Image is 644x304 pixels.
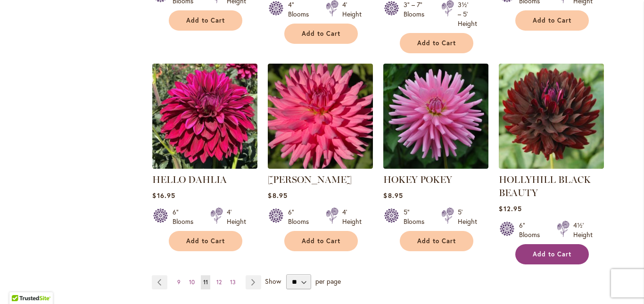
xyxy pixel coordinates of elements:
[499,162,604,171] a: HOLLYHILL BLACK BEAUTY
[265,277,281,286] span: Show
[230,279,236,286] span: 13
[175,275,183,289] a: 9
[227,207,246,226] div: 4' Height
[400,33,473,53] button: Add to Cart
[499,64,604,169] img: HOLLYHILL BLACK BEAUTY
[203,279,208,286] span: 11
[268,174,352,185] a: [PERSON_NAME]
[573,221,593,239] div: 4½' Height
[284,24,358,44] button: Add to Cart
[400,231,473,251] button: Add to Cart
[177,279,181,286] span: 9
[533,16,571,25] span: Add to Cart
[519,221,545,239] div: 6" Blooms
[533,250,571,258] span: Add to Cart
[169,231,242,251] button: Add to Cart
[173,207,199,226] div: 6" Blooms
[383,64,488,169] img: HOKEY POKEY
[288,207,314,226] div: 6" Blooms
[284,231,358,251] button: Add to Cart
[383,162,488,171] a: HOKEY POKEY
[7,271,33,297] iframe: Launch Accessibility Center
[187,275,197,289] a: 10
[152,64,257,169] img: Hello Dahlia
[216,279,222,286] span: 12
[515,244,589,264] button: Add to Cart
[186,237,225,245] span: Add to Cart
[228,275,238,289] a: 13
[268,162,373,171] a: HERBERT SMITH
[186,16,225,25] span: Add to Cart
[383,191,403,200] span: $8.95
[499,174,591,198] a: HOLLYHILL BLACK BEAUTY
[383,174,452,185] a: HOKEY POKEY
[214,275,224,289] a: 12
[499,204,521,213] span: $12.95
[152,191,175,200] span: $16.95
[169,10,242,31] button: Add to Cart
[152,162,257,171] a: Hello Dahlia
[152,174,227,185] a: HELLO DAHLIA
[302,237,340,245] span: Add to Cart
[417,237,456,245] span: Add to Cart
[417,39,456,47] span: Add to Cart
[302,30,340,38] span: Add to Cart
[315,277,341,286] span: per page
[458,207,477,226] div: 5' Height
[268,64,373,169] img: HERBERT SMITH
[342,207,362,226] div: 4' Height
[268,191,287,200] span: $8.95
[515,10,589,31] button: Add to Cart
[404,207,430,226] div: 5" Blooms
[189,279,195,286] span: 10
